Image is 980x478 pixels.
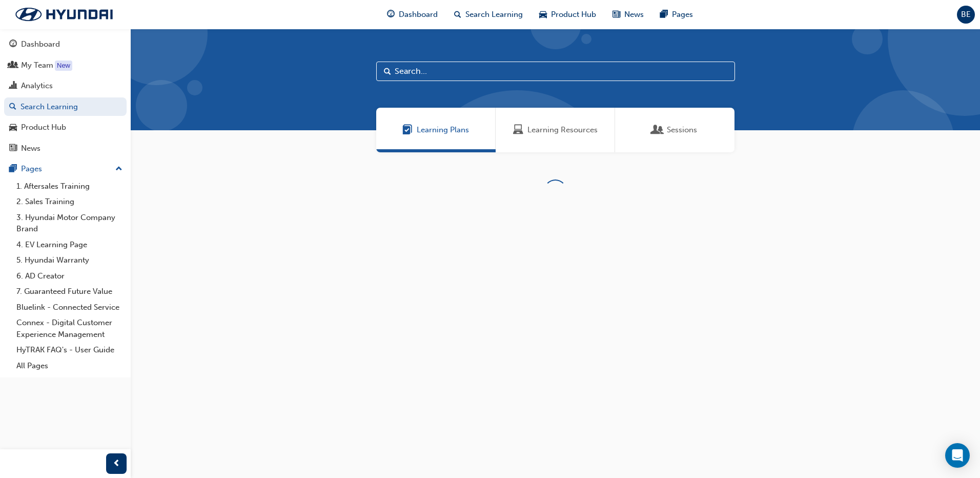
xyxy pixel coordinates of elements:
span: Learning Plans [402,124,413,136]
span: search-icon [454,8,461,21]
span: chart-icon [9,82,17,91]
a: Product Hub [4,118,127,137]
span: prev-icon [113,457,120,470]
span: Search Learning [465,9,523,21]
a: HyTRAK FAQ's - User Guide [12,342,127,358]
span: Dashboard [399,9,438,21]
a: All Pages [12,358,127,374]
span: car-icon [539,8,547,21]
a: 7. Guaranteed Future Value [12,284,127,300]
a: 4. EV Learning Page [12,237,127,253]
a: 3. Hyundai Motor Company Brand [12,210,127,237]
button: DashboardMy TeamAnalyticsSearch LearningProduct HubNews [4,33,127,160]
span: guage-icon [9,40,17,49]
a: news-iconNews [604,4,652,25]
span: pages-icon [9,165,17,174]
a: My Team [4,56,127,75]
span: pages-icon [660,8,668,21]
a: Learning ResourcesLearning Resources [496,108,615,152]
a: News [4,139,127,158]
a: 5. Hyundai Warranty [12,252,127,268]
a: Analytics [4,76,127,95]
a: guage-iconDashboard [379,4,446,25]
button: Pages [4,160,127,178]
button: BE [957,6,975,24]
span: up-icon [115,163,122,176]
span: BE [961,9,971,21]
input: Search... [376,62,735,81]
img: Trak [5,4,123,25]
span: Sessions [667,124,697,136]
a: SessionsSessions [615,108,734,152]
span: News [624,9,644,21]
a: Bluelink - Connected Service [12,300,127,315]
div: Pages [21,163,42,175]
span: guage-icon [387,8,395,21]
span: news-icon [9,144,17,153]
a: Learning PlansLearning Plans [376,108,496,152]
div: Dashboard [21,38,60,50]
div: Product Hub [21,122,66,133]
a: pages-iconPages [652,4,701,25]
span: Pages [672,9,693,21]
a: Dashboard [4,35,127,54]
span: Search [384,66,391,77]
span: Learning Resources [513,124,523,136]
a: 6. AD Creator [12,268,127,284]
span: news-icon [612,8,620,21]
span: search-icon [9,103,16,112]
a: Connex - Digital Customer Experience Management [12,315,127,342]
span: Learning Plans [417,124,469,136]
a: 2. Sales Training [12,194,127,210]
a: car-iconProduct Hub [531,4,604,25]
div: Tooltip anchor [55,61,72,71]
span: Product Hub [551,9,596,21]
span: Learning Resources [527,124,598,136]
a: search-iconSearch Learning [446,4,531,25]
span: car-icon [9,123,17,132]
div: News [21,143,40,154]
span: people-icon [9,61,17,70]
div: My Team [21,59,53,71]
a: Search Learning [4,97,127,116]
a: 1. Aftersales Training [12,178,127,194]
div: Analytics [21,80,53,92]
span: Sessions [652,124,663,136]
div: Open Intercom Messenger [945,443,970,468]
